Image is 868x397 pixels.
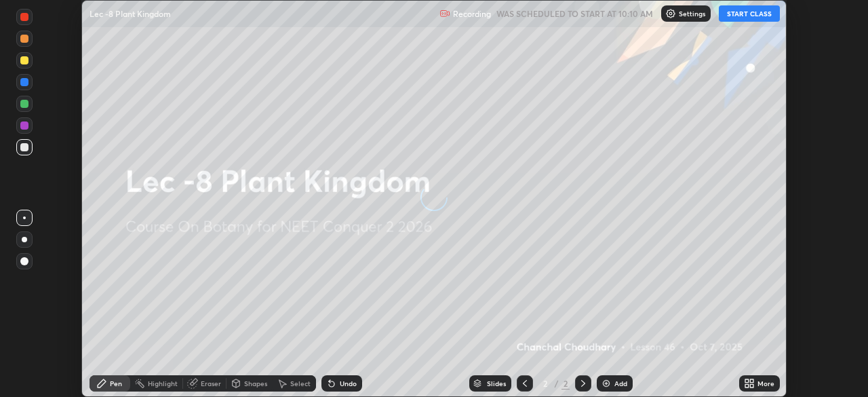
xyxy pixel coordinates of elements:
p: Recording [453,9,491,19]
div: Select [290,380,311,387]
p: Lec -8 Plant Kingdom [90,8,171,19]
div: Slides [487,380,506,387]
button: START CLASS [719,5,780,22]
div: 2 [561,377,570,390]
p: Settings [679,10,705,17]
div: Shapes [244,380,267,387]
div: Add [614,380,627,387]
div: 2 [538,379,552,387]
div: / [555,379,559,387]
h5: WAS SCHEDULED TO START AT 10:10 AM [496,7,653,20]
div: Pen [110,380,122,387]
div: Undo [340,380,357,387]
div: More [757,380,774,387]
img: add-slide-button [601,378,612,389]
div: Highlight [148,380,178,387]
img: recording.375f2c34.svg [439,8,450,19]
img: class-settings-icons [665,8,676,19]
div: Eraser [201,380,221,387]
